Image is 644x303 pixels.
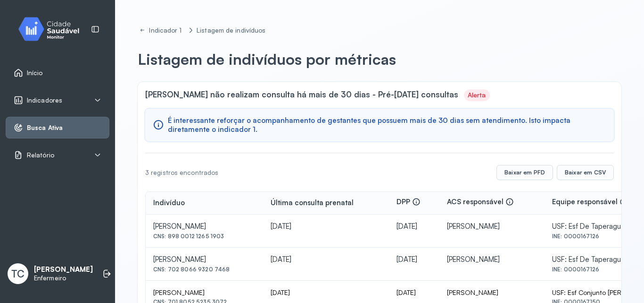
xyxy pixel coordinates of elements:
[168,116,606,134] span: É interessante reforçar o acompanhamento de gestantes que possuem mais de 30 dias sem atendimento...
[271,255,381,264] div: [DATE]
[27,151,54,159] span: Relatório
[153,266,256,273] div: CNS: 702 8066 9320 7468
[149,26,183,35] div: Indicador 1
[557,165,614,180] button: Baixar em CSV
[34,265,93,274] p: [PERSON_NAME]
[10,15,95,43] img: monitor.svg
[153,255,256,264] div: [PERSON_NAME]
[14,68,101,78] a: Início
[138,25,185,36] a: Indicador 1
[153,288,256,297] div: [PERSON_NAME]
[396,198,421,208] div: DPP
[396,255,431,264] div: [DATE]
[396,288,431,297] div: [DATE]
[552,198,628,208] div: Equipe responsável
[11,268,25,280] span: TC
[271,288,381,297] div: [DATE]
[145,169,218,177] div: 3 registros encontrados
[153,222,256,231] div: [PERSON_NAME]
[27,96,62,104] span: Indicadores
[14,123,101,132] a: Busca Ativa
[195,25,267,36] a: Listagem de indivíduos
[447,288,537,297] div: [PERSON_NAME]
[197,26,265,35] div: Listagem de indivíduos
[138,50,396,69] p: Listagem de indivíduos por métricas
[145,89,458,101] span: [PERSON_NAME] não realizam consulta há mais de 30 dias - Pré-[DATE] consultas
[447,222,537,231] div: [PERSON_NAME]
[27,124,63,132] span: Busca Ativa
[34,274,93,282] p: Enfermeiro
[153,199,185,208] div: Indivíduo
[27,69,43,77] span: Início
[496,165,553,180] button: Baixar em PFD
[153,233,256,240] div: CNS: 898 0012 1265 1903
[468,91,486,99] div: Alerta
[447,255,537,264] div: [PERSON_NAME]
[271,199,354,208] div: Última consulta prenatal
[447,198,514,208] div: ACS responsável
[271,222,381,231] div: [DATE]
[396,222,431,231] div: [DATE]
